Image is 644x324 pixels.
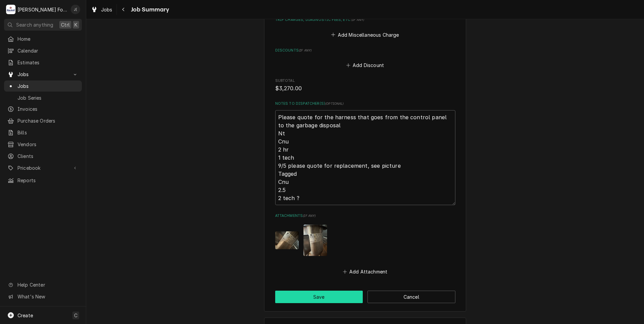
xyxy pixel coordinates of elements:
div: Button Group Row [275,291,455,303]
label: Attachments [275,213,455,219]
a: Purchase Orders [4,115,82,126]
span: Clients [18,153,78,160]
span: ( if any ) [299,48,312,52]
a: Go to Help Center [4,279,82,290]
div: Notes to Dispatcher(s) [275,101,455,205]
button: Search anythingCtrlK [4,19,82,31]
label: Trip Charges, Diagnostic Fees, etc. [275,17,455,23]
div: Jeff Debigare (109)'s Avatar [71,5,80,14]
label: Discounts [275,48,455,53]
span: Invoices [18,105,78,112]
textarea: Please quote for the harness that goes from the control panel to the garbage disposal Nt Cnu 2 hr... [275,110,455,205]
button: Add Attachment [342,267,389,277]
span: Help Center [18,281,78,288]
span: Purchase Orders [18,117,78,124]
span: ( optional ) [325,102,344,105]
span: ( if any ) [351,18,364,22]
div: Button Group [275,291,455,303]
div: Trip Charges, Diagnostic Fees, etc. [275,17,455,39]
span: Subtotal [275,78,455,84]
span: What's New [18,293,78,300]
a: Home [4,33,82,44]
img: yjgX6XheR0meYsWNqcir [303,225,327,256]
a: Jobs [4,80,82,92]
span: K [74,21,77,28]
a: Invoices [4,103,82,115]
span: Subtotal [275,85,455,93]
span: Estimates [18,59,78,66]
button: Add Miscellaneous Charge [330,30,400,39]
a: Reports [4,175,82,186]
span: Create [18,313,33,318]
span: Job Series [18,94,78,101]
span: Home [18,35,78,42]
button: Navigate back [118,4,129,15]
span: Pricebook [18,164,68,171]
div: M [6,5,15,14]
span: Reports [18,177,78,184]
div: J( [71,5,80,14]
button: Cancel [367,291,455,303]
span: Job Summary [129,5,169,14]
div: Attachments [275,213,455,276]
span: Calendar [18,47,78,54]
span: Jobs [18,83,78,90]
a: Go to Pricebook [4,162,82,173]
button: Add Discount [345,61,385,70]
span: Bills [18,129,78,136]
span: $3,270.00 [275,85,302,92]
span: Jobs [18,71,68,78]
span: Search anything [16,21,53,28]
span: Vendors [18,141,78,148]
a: Bills [4,127,82,138]
a: Clients [4,151,82,162]
a: Go to Jobs [4,69,82,80]
img: fic5hVN4QoWF23SzDRWP [275,231,299,249]
label: Notes to Dispatcher(s) [275,101,455,106]
span: Ctrl [61,21,70,28]
div: [PERSON_NAME] Food Equipment Service [18,6,67,13]
span: Jobs [101,6,112,13]
button: Save [275,291,363,303]
a: Vendors [4,139,82,150]
span: ( if any ) [303,214,316,218]
a: Go to What's New [4,291,82,302]
div: Marshall Food Equipment Service's Avatar [6,5,15,14]
div: Discounts [275,48,455,70]
div: Subtotal [275,78,455,93]
a: Jobs [88,4,115,15]
a: Job Series [4,92,82,103]
a: Estimates [4,57,82,68]
span: C [74,312,77,319]
a: Calendar [4,45,82,56]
